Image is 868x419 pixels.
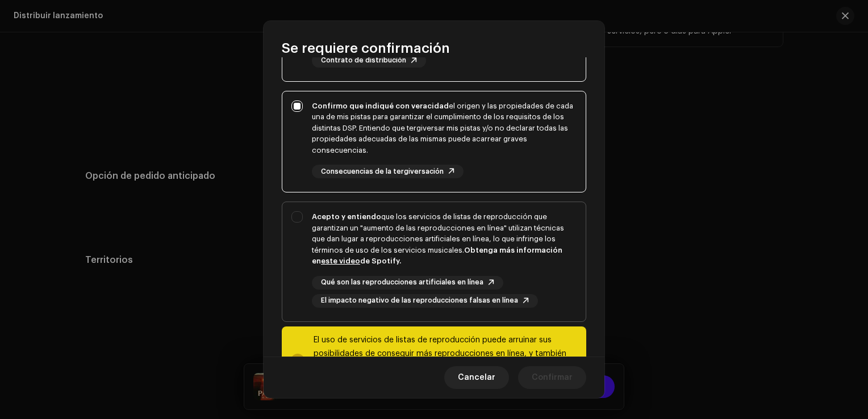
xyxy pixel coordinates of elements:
span: Contrato de distribución [321,57,406,64]
p-togglebutton: Acepto y entiendoque los servicios de listas de reproducción que garantizan un "aumento de las re... [282,202,586,322]
strong: Obtenga más información en de Spotify. [312,246,562,265]
span: Consecuencias de la tergiversación [321,168,444,175]
div: El uso de servicios de listas de reproducción puede arruinar sus posibilidades de conseguir más r... [314,333,577,388]
span: Qué son las reproducciones artificiales en línea [321,279,483,286]
button: Cancelar [444,366,509,389]
div: que los servicios de listas de reproducción que garantizan un "aumento de las reproducciones en l... [312,211,577,267]
strong: Acepto y entiendo [312,213,381,220]
span: El impacto negativo de las reproducciones falsas en línea [321,297,518,304]
button: Confirmar [518,366,586,389]
span: Se requiere confirmación [282,39,450,57]
div: el origen y las propiedades de cada una de mis pistas para garantizar el cumplimiento de los requ... [312,100,577,156]
strong: Confirmo que indiqué con veracidad [312,102,449,110]
span: Confirmar [532,366,573,389]
span: Cancelar [458,366,495,389]
a: este video [321,257,360,265]
p-togglebutton: Confirmo que indiqué con veracidadel origen y las propiedades de cada una de mis pistas para gara... [282,91,586,193]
